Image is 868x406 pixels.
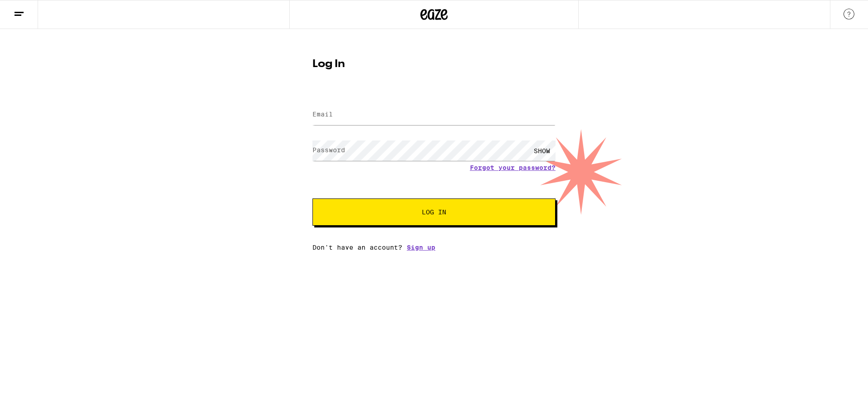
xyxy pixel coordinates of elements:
span: Log In [422,209,446,215]
label: Password [312,146,345,154]
div: SHOW [528,140,556,161]
button: Log In [312,198,556,226]
div: Don't have an account? [312,244,556,251]
input: Email [312,105,556,125]
h1: Log In [312,59,556,70]
a: Forgot your password? [470,164,556,171]
a: Sign up [407,244,435,251]
label: Email [312,111,333,118]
